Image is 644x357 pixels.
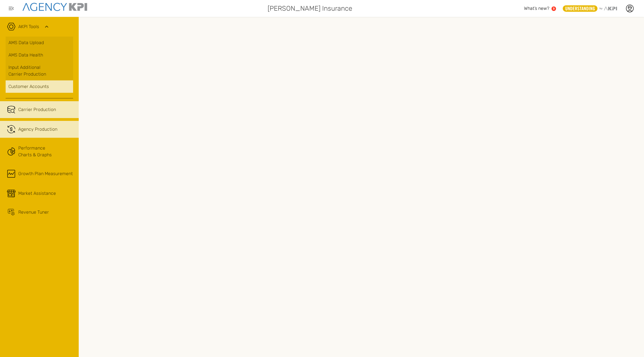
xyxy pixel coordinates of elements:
[553,7,555,10] text: 3
[8,52,43,58] span: AMS Data Health
[18,190,56,197] span: Market Assistance
[18,209,49,216] span: Revenue Tuner
[18,106,56,113] span: Carrier Production
[6,80,73,93] a: Customer Accounts
[22,3,87,11] img: agencykpi-logo-550x69-2d9e3fa8.png
[268,3,352,13] span: [PERSON_NAME] Insurance
[552,6,556,11] a: 3
[18,126,57,133] span: Agency Production
[8,83,70,90] div: Customer Accounts
[18,23,39,30] a: AKPI Tools
[6,61,73,80] a: Input AdditionalCarrier Production
[6,37,73,49] a: AMS Data Upload
[6,49,73,61] a: AMS Data Health
[524,6,549,11] span: What’s new?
